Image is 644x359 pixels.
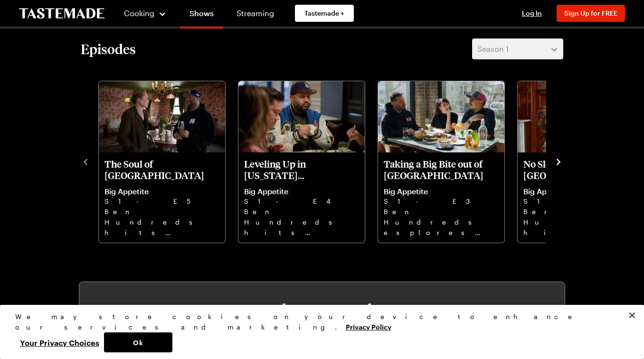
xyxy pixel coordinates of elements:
a: Taking a Big Bite out of Boston [384,158,499,237]
button: navigate to next item [554,155,563,167]
p: Leveling Up in [US_STATE][GEOGRAPHIC_DATA] [244,158,359,181]
p: S1 - E4 [244,196,359,207]
a: No Sleep Til Brooklyn [523,158,638,237]
button: Ok [104,332,172,352]
span: Sign Up for FREE [564,9,617,17]
button: Season 1 [472,38,563,59]
button: Sign Up for FREE [557,5,625,22]
button: Log In [513,9,551,18]
p: Big Appetite [384,187,499,196]
div: The Soul of Los Angeles [99,81,225,243]
p: S1 - E5 [104,196,219,207]
button: Close [622,305,643,326]
button: navigate to previous item [81,155,90,167]
a: Tastemade + [295,5,354,22]
span: Cooking [124,9,154,18]
div: We may store cookies on your device to enhance our services and marketing. [15,312,621,332]
span: Tastemade + [304,9,344,18]
p: S1 - E2 [523,196,638,207]
img: Taking a Big Bite out of Boston [378,81,504,152]
p: S1 - E3 [384,196,499,207]
a: Shows [180,2,223,28]
button: Your Privacy Choices [15,332,104,352]
a: To Tastemade Home Page [19,8,104,19]
p: Big Appetite [104,187,219,196]
h2: Episodes [81,40,136,57]
p: Ben Hundreds explores heritage-inspired spots in [GEOGRAPHIC_DATA] including [GEOGRAPHIC_DATA], [... [384,207,499,237]
div: 1 / 5 [98,78,237,244]
span: Season 1 [477,43,509,55]
img: No Sleep Til Brooklyn [518,81,644,152]
img: The Soul of Los Angeles [99,81,225,152]
p: Big Appetite [244,187,359,196]
p: Ben Hundreds hits cutting edge concepts in [GEOGRAPHIC_DATA] like Contra, [PERSON_NAME], Madame [... [244,207,359,237]
p: Ben Hundreds hits restaurants inspired by heritage: Cobi’s, [PERSON_NAME] and Yangban Society; Pl... [104,207,219,237]
div: No Sleep Til Brooklyn [518,81,644,243]
p: Big Appetite [523,187,638,196]
button: Cooking [123,2,167,25]
div: Taking a Big Bite out of Boston [378,81,504,243]
img: Leveling Up in New York City [238,81,365,152]
div: Privacy [15,312,621,352]
div: 2 / 5 [237,78,377,244]
h3: Where to Watch [108,301,536,318]
span: Log In [522,9,542,17]
div: Leveling Up in New York City [238,81,365,243]
a: The Soul of Los Angeles [104,158,219,237]
a: Leveling Up in New York City [244,158,359,237]
p: Taking a Big Bite out of [GEOGRAPHIC_DATA] [384,158,499,181]
p: Ben Hundreds hits [PERSON_NAME]’s, Aunts Et Uncles, Gage & [PERSON_NAME], and searches for the be... [523,207,638,237]
p: No Sleep Til [GEOGRAPHIC_DATA] [523,158,638,181]
a: More information about your privacy, opens in a new tab [346,322,391,331]
div: 3 / 5 [377,78,517,244]
p: The Soul of [GEOGRAPHIC_DATA] [104,158,219,181]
